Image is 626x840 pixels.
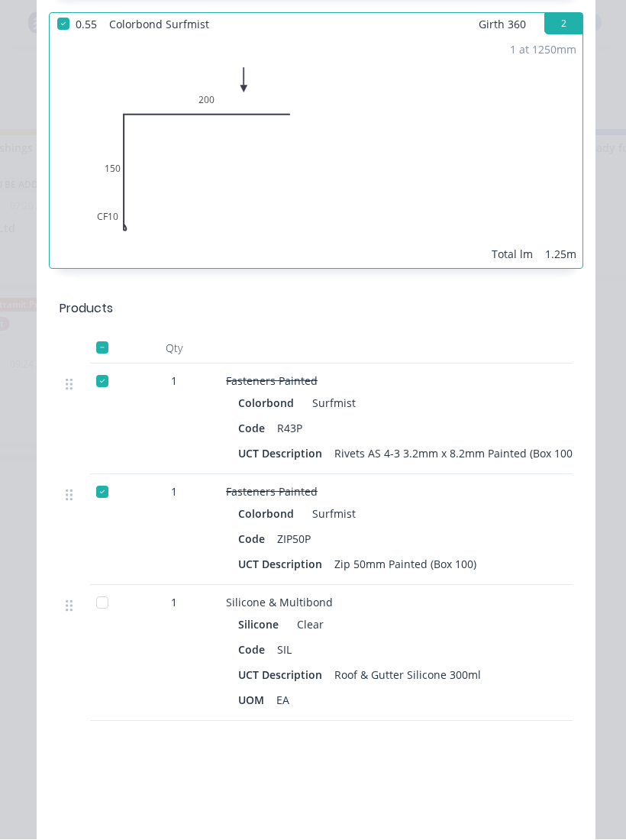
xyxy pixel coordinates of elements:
[291,614,324,636] div: Clear
[238,664,328,687] div: UCT Description
[510,42,576,58] div: 1 at 1250mm
[271,418,308,440] div: R43P
[328,554,482,576] div: Zip 50mm Painted (Box 100)
[544,14,582,35] button: 2
[238,528,271,551] div: Code
[545,247,576,263] div: 1.25m
[238,554,328,576] div: UCT Description
[238,393,300,415] div: Colorbond
[270,690,295,712] div: EA
[328,443,582,465] div: Rivets AS 4-3 3.2mm x 8.2mm Painted (Box 100)
[306,393,356,415] div: Surfmist
[69,14,103,36] span: 0.55
[226,374,318,389] span: Fasteners Painted
[238,418,271,440] div: Code
[238,614,285,636] div: Silicone
[171,373,177,389] span: 1
[128,334,220,364] div: Qty
[306,503,356,525] div: Surfmist
[238,503,300,525] div: Colorbond
[271,639,298,661] div: SIL
[238,690,270,712] div: UOM
[103,14,215,36] span: Colorbond Surfmist
[171,595,177,611] span: 1
[226,485,318,499] span: Fasteners Painted
[492,247,533,263] div: Total lm
[60,300,113,318] div: Products
[238,639,271,661] div: Code
[479,14,526,36] span: Girth 360
[271,528,317,551] div: ZIP50P
[328,664,487,687] div: Roof & Gutter Silicone 300ml
[171,484,177,500] span: 1
[226,596,333,610] span: Silicone & Multibond
[50,36,582,269] div: 0CF101502001 at 1250mmTotal lm1.25m
[238,443,328,465] div: UCT Description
